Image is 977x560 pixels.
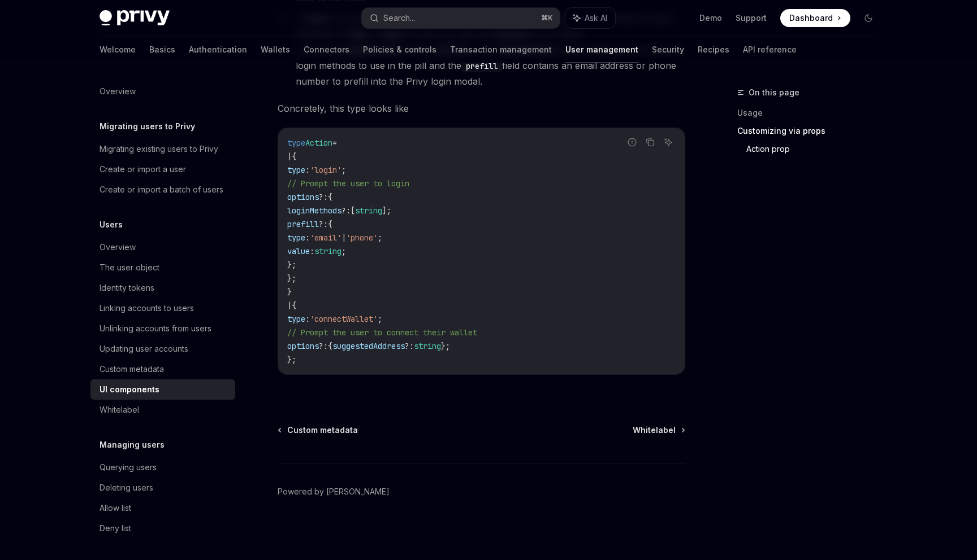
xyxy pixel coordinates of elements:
[383,11,415,25] div: Search...
[100,261,159,274] div: The user object
[310,233,341,243] span: 'email'
[737,104,887,122] a: Usage
[305,165,310,175] span: :
[378,314,382,324] span: ;
[100,183,223,196] div: Create or import a batch of users
[100,383,159,396] div: UI components
[100,403,139,417] div: Whitelabel
[100,301,194,315] div: Linking accounts to users
[90,318,235,339] a: Unlinking accounts from users
[287,192,319,202] span: options
[414,341,441,351] span: string
[261,36,290,63] a: Wallets
[90,339,235,359] a: Updating user accounts
[287,138,305,148] span: type
[310,165,341,175] span: 'login'
[304,36,349,63] a: Connectors
[100,461,157,474] div: Querying users
[287,355,296,365] span: };
[287,273,296,283] span: };
[149,36,175,63] a: Basics
[749,86,799,99] span: On this page
[287,178,409,189] span: // Prompt the user to login
[90,237,235,257] a: Overview
[305,314,310,324] span: :
[310,246,314,256] span: :
[100,10,170,26] img: dark logo
[441,341,450,351] span: };
[100,85,136,98] div: Overview
[287,260,296,270] span: };
[90,457,235,478] a: Querying users
[633,425,684,436] a: Whitelabel
[305,233,310,243] span: :
[737,122,887,140] a: Customizing via props
[90,81,235,102] a: Overview
[287,341,319,351] span: options
[565,36,638,63] a: User management
[341,233,346,243] span: |
[100,36,136,63] a: Welcome
[565,8,615,28] button: Ask AI
[310,314,378,324] span: 'connectWallet'
[287,287,292,297] span: }
[287,233,305,243] span: type
[652,36,684,63] a: Security
[100,240,136,254] div: Overview
[100,281,154,295] div: Identity tokens
[287,314,305,324] span: type
[278,486,390,497] a: Powered by [PERSON_NAME]
[328,341,332,351] span: {
[661,135,676,150] button: Ask AI
[780,9,850,27] a: Dashboard
[332,138,337,148] span: =
[319,219,328,229] span: ?:
[319,192,328,202] span: ?:
[789,12,833,24] span: Dashboard
[319,341,328,351] span: ?:
[90,298,235,318] a: Linking accounts to users
[541,14,553,23] span: ⌘ K
[346,233,378,243] span: 'phone'
[287,151,292,161] span: |
[699,12,722,24] a: Demo
[351,205,355,216] span: [
[859,9,877,27] button: Toggle dark mode
[100,362,164,376] div: Custom metadata
[378,233,382,243] span: ;
[287,205,341,216] span: loginMethods
[90,400,235,420] a: Whitelabel
[100,163,186,176] div: Create or import a user
[100,438,165,452] h5: Managing users
[90,278,235,298] a: Identity tokens
[746,140,887,158] a: Action prop
[633,425,676,436] span: Whitelabel
[90,159,235,180] a: Create or import a user
[332,341,405,351] span: suggestedAddress
[341,165,346,175] span: ;
[292,151,296,161] span: {
[405,341,414,351] span: ?:
[743,36,797,63] a: API reference
[90,478,235,498] a: Deleting users
[362,8,560,28] button: Search...⌘K
[328,192,332,202] span: {
[100,481,153,495] div: Deleting users
[698,36,729,63] a: Recipes
[100,120,195,133] h5: Migrating users to Privy
[287,219,319,229] span: prefill
[314,246,341,256] span: string
[278,100,685,116] span: Concretely, this type looks like
[100,501,131,515] div: Allow list
[450,36,552,63] a: Transaction management
[90,359,235,379] a: Custom metadata
[287,327,477,338] span: // Prompt the user to connect their wallet
[100,322,211,335] div: Unlinking accounts from users
[355,205,382,216] span: string
[279,425,358,436] a: Custom metadata
[100,218,123,231] h5: Users
[292,300,296,310] span: {
[100,522,131,535] div: Deny list
[90,518,235,539] a: Deny list
[643,135,658,150] button: Copy the contents from the code block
